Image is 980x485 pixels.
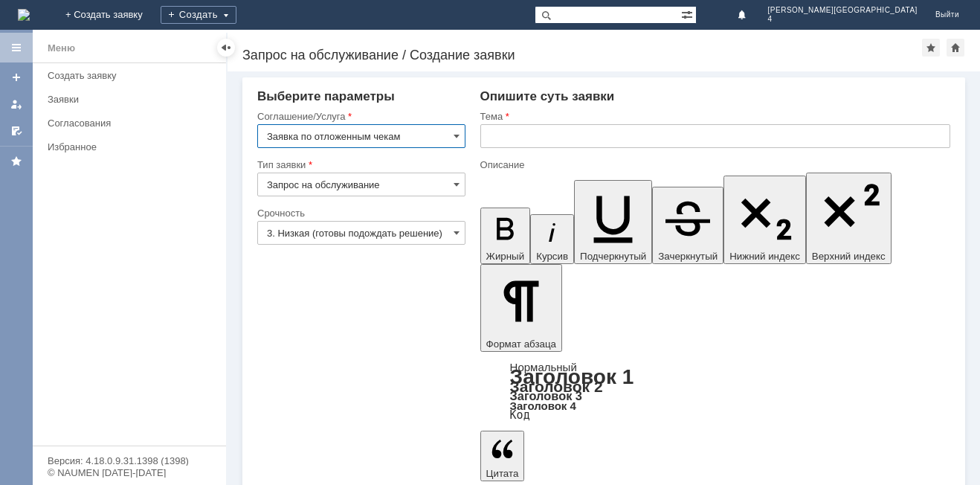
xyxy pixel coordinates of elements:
a: Создать заявку [42,64,223,87]
div: Формат абзаца [480,362,950,420]
img: logo [18,9,30,21]
div: Согласования [48,118,217,129]
a: Создать заявку [4,65,28,89]
a: Заголовок 4 [510,399,576,412]
div: Описание [480,160,947,170]
span: Расширенный поиск [681,7,696,21]
div: Сделать домашней страницей [947,39,964,57]
span: Подчеркнутый [580,251,646,262]
div: Версия: 4.18.0.9.31.1398 (1398) [48,456,211,466]
span: Опишите суть заявки [480,89,615,103]
a: Нормальный [510,361,577,373]
div: Тип заявки [257,160,462,170]
div: Создать заявку [48,70,217,81]
button: Подчеркнутый [574,180,652,264]
span: 4 [768,15,918,24]
div: © NAUMEN [DATE]-[DATE] [48,468,211,478]
a: Заголовок 3 [510,389,582,402]
span: Курсив [536,251,568,262]
a: Заголовок 2 [510,378,603,395]
a: Мои согласования [4,119,28,143]
span: Зачеркнутый [658,251,718,262]
a: Заявки [42,88,223,111]
div: Добавить в избранное [922,39,940,57]
span: Жирный [486,251,525,262]
button: Зачеркнутый [652,187,723,264]
a: Заголовок 1 [510,365,634,388]
button: Верхний индекс [806,173,892,264]
div: Избранное [48,141,201,152]
div: Меню [48,39,75,57]
div: Тема [480,112,947,121]
button: Жирный [480,208,531,264]
div: Запрос на обслуживание / Создание заявки [242,48,922,62]
div: Срочность [257,208,462,218]
div: Заявки [48,94,217,105]
a: Мои заявки [4,92,28,116]
div: Создать [161,6,236,24]
span: Верхний индекс [812,251,886,262]
button: Цитата [480,431,525,481]
span: Цитата [486,468,519,479]
button: Нижний индекс [723,176,806,264]
span: [PERSON_NAME][GEOGRAPHIC_DATA] [768,6,918,15]
div: Соглашение/Услуга [257,112,462,121]
button: Формат абзаца [480,264,562,352]
a: Код [510,408,530,422]
div: Скрыть меню [217,39,235,57]
span: Нижний индекс [729,251,800,262]
a: Согласования [42,112,223,135]
span: Формат абзаца [486,338,556,350]
span: Выберите параметры [257,89,395,103]
a: Перейти на домашнюю страницу [18,9,30,21]
button: Курсив [530,214,574,264]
